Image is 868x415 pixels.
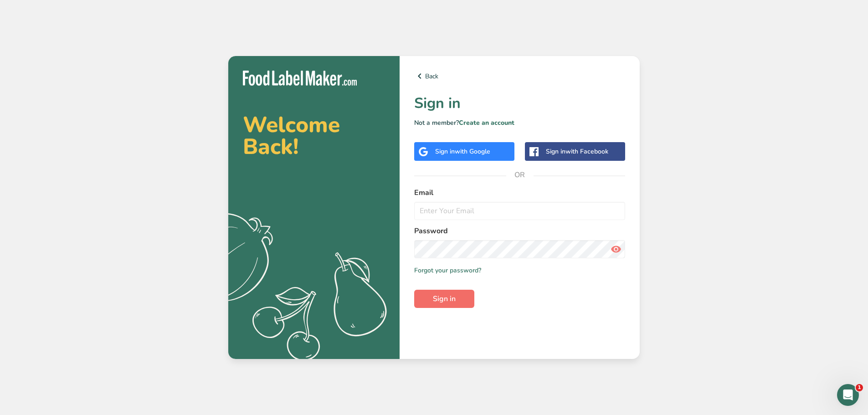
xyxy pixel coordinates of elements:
[837,384,859,406] iframe: Intercom live chat
[414,202,625,220] input: Enter Your Email
[414,71,625,82] a: Back
[243,71,357,86] img: Food Label Maker
[414,118,625,128] p: Not a member?
[243,114,385,158] h2: Welcome Back!
[435,147,490,156] div: Sign in
[565,147,608,156] span: with Facebook
[414,92,625,114] h1: Sign in
[455,147,490,156] span: with Google
[433,293,456,304] span: Sign in
[414,225,625,236] label: Password
[506,161,534,189] span: OR
[459,118,514,127] a: Create an account
[546,147,608,156] div: Sign in
[856,384,863,391] span: 1
[414,290,474,308] button: Sign in
[414,266,481,275] a: Forgot your password?
[414,187,625,198] label: Email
